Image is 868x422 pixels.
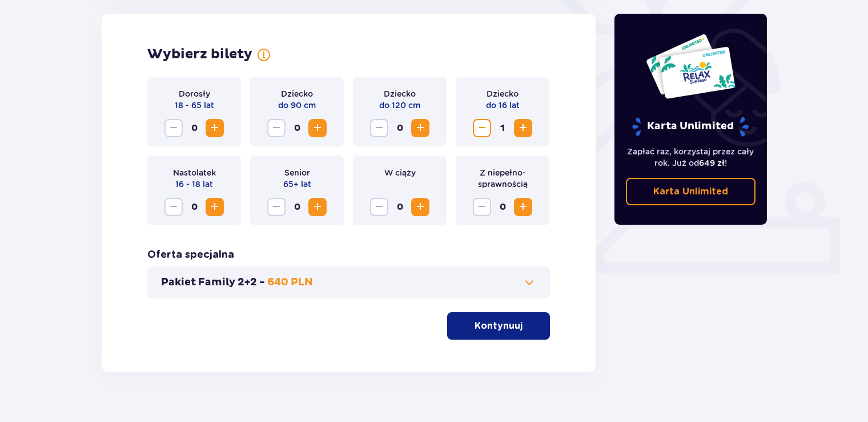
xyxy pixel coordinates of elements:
button: Decrease [164,119,183,137]
span: 0 [391,119,409,137]
span: 1 [493,119,512,137]
span: 0 [493,198,512,216]
button: Kontynuuj [447,312,550,340]
p: Nastolatek [173,167,216,178]
p: Dziecko [281,88,313,99]
p: do 120 cm [379,99,420,111]
button: Pakiet Family 2+2 -640 PLN [161,276,536,289]
p: Oferta specjalna [147,248,234,262]
p: Karta Unlimited [631,117,750,137]
p: 640 PLN [267,276,313,289]
p: Dorosły [179,88,210,99]
button: Increase [308,198,327,216]
p: do 16 lat [486,99,520,111]
p: Pakiet Family 2+2 - [161,276,265,289]
button: Increase [308,119,327,137]
p: Z niepełno­sprawnością [465,167,540,190]
p: 65+ lat [283,178,311,190]
button: Decrease [473,119,491,137]
button: Decrease [370,119,388,137]
button: Increase [206,198,224,216]
span: 649 zł [699,158,725,168]
span: 0 [288,198,306,216]
a: Karta Unlimited [626,178,756,205]
p: Dziecko [487,88,519,99]
button: Decrease [370,198,388,216]
p: Dziecko [384,88,416,99]
button: Increase [514,119,532,137]
button: Increase [514,198,532,216]
button: Decrease [267,119,286,137]
button: Decrease [267,198,286,216]
p: Zapłać raz, korzystaj przez cały rok. Już od ! [626,146,756,169]
p: 18 - 65 lat [175,99,214,111]
button: Increase [411,198,429,216]
span: 0 [185,198,203,216]
button: Decrease [164,198,183,216]
p: 16 - 18 lat [175,178,213,190]
p: do 90 cm [278,99,316,111]
span: 0 [185,119,203,137]
button: Decrease [473,198,491,216]
p: Senior [284,167,310,178]
p: Kontynuuj [475,320,523,332]
span: 0 [391,198,409,216]
p: W ciąży [384,167,416,178]
button: Increase [411,119,429,137]
p: Karta Unlimited [653,185,728,198]
button: Increase [206,119,224,137]
span: 0 [288,119,306,137]
p: Wybierz bilety [147,46,252,63]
